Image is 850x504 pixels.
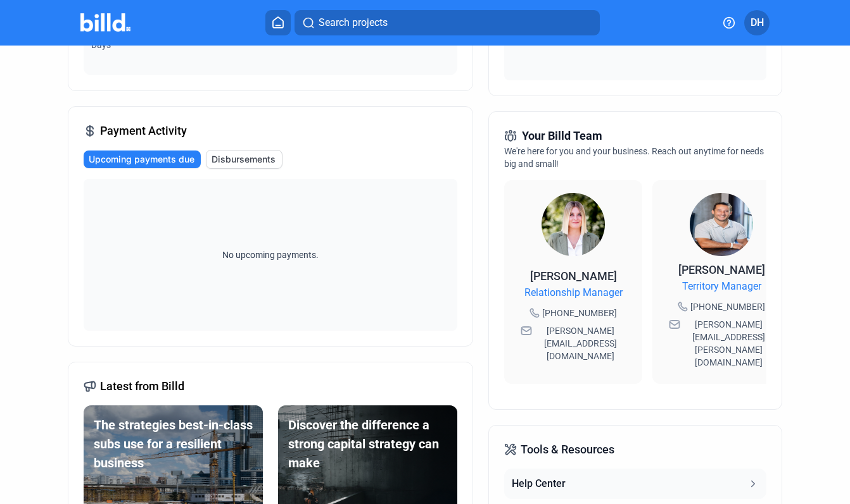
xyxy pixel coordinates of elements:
[690,300,765,313] span: [PHONE_NUMBER]
[683,318,774,369] span: [PERSON_NAME][EMAIL_ADDRESS][PERSON_NAME][DOMAIN_NAME]
[530,269,617,283] span: [PERSON_NAME]
[521,441,614,458] span: Tools & Resources
[522,127,602,145] span: Your Billd Team
[751,15,764,30] span: DH
[542,307,617,319] span: [PHONE_NUMBER]
[89,153,194,166] span: Upcoming payments due
[100,378,184,395] span: Latest from Billd
[319,15,388,30] span: Search projects
[94,415,253,472] div: The strategies best-in-class subs use for a resilient business
[80,13,130,32] img: Billd Company Logo
[512,476,566,491] div: Help Center
[100,122,187,140] span: Payment Activity
[682,279,761,294] span: Territory Manager
[214,249,327,261] span: No upcoming payments.
[542,193,605,256] img: Relationship Manager
[690,193,753,256] img: Territory Manager
[535,324,626,362] span: [PERSON_NAME][EMAIL_ADDRESS][DOMAIN_NAME]
[288,415,447,472] div: Discover the difference a strong capital strategy can make
[504,146,764,169] span: We're here for you and your business. Reach out anytime for needs big and small!
[524,285,623,300] span: Relationship Manager
[212,153,276,166] span: Disbursements
[678,263,765,276] span: [PERSON_NAME]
